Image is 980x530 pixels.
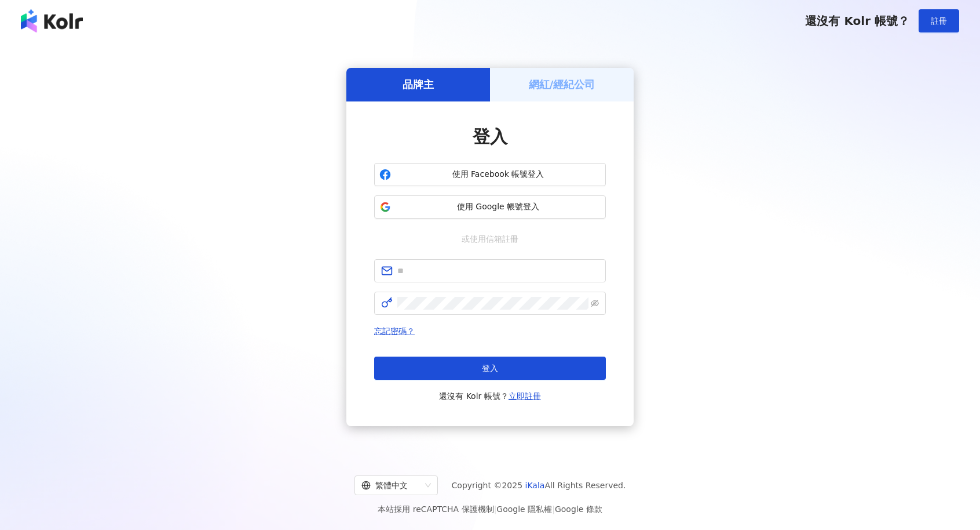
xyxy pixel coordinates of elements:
[374,326,415,336] a: 忘記密碼？
[494,504,497,514] span: |
[931,16,947,26] span: 註冊
[396,201,601,213] span: 使用 Google 帳號登入
[454,233,526,245] span: 或使用信箱註冊
[552,504,555,514] span: |
[439,389,541,403] span: 還沒有 Kolr 帳號？
[482,364,498,373] span: 登入
[525,481,545,490] a: iKala
[591,299,599,307] span: eye-invisible
[374,195,606,219] button: 使用 Google 帳號登入
[555,504,602,514] a: Google 條款
[452,478,626,492] span: Copyright © 2025 All Rights Reserved.
[919,9,959,32] button: 註冊
[805,14,909,28] span: 還沒有 Kolr 帳號？
[509,391,541,401] a: 立即註冊
[496,504,552,514] a: Google 隱私權
[396,169,601,180] span: 使用 Facebook 帳號登入
[361,476,420,495] div: 繁體中文
[529,77,595,92] h5: 網紅/經紀公司
[378,502,602,516] span: 本站採用 reCAPTCHA 保護機制
[473,126,507,147] span: 登入
[374,163,606,186] button: 使用 Facebook 帳號登入
[403,77,434,92] h5: 品牌主
[21,9,83,32] img: logo
[374,357,606,380] button: 登入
